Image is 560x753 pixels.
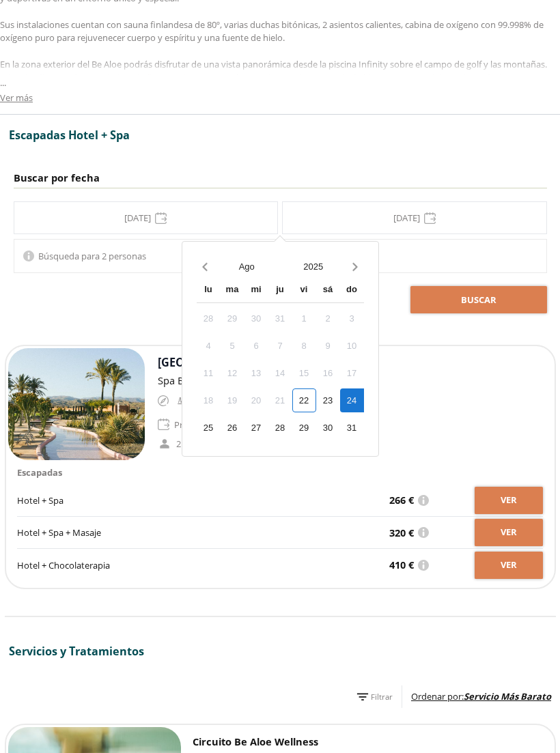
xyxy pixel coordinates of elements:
button: Open months overlay [214,255,281,279]
div: vi [292,279,316,302]
label: : [411,690,551,704]
div: 11 [197,361,221,385]
span: 320 € [389,525,414,541]
div: 10 [340,334,364,358]
div: Calendar days [197,307,364,440]
div: Spa Be Aloe Wellness [158,373,552,388]
div: 25 [197,416,221,440]
button: Previous month [197,255,214,279]
span: Escapadas [17,466,62,479]
div: 21 [268,388,292,412]
div: lu [197,279,221,302]
button: Ver [475,552,543,579]
div: 27 [244,416,268,440]
div: ju [268,279,292,302]
span: Escapadas [9,128,66,143]
a: Ver [475,524,543,539]
button: Filtrar [348,685,402,708]
div: 9 [316,334,340,358]
div: 28 [268,416,292,440]
div: 2 [316,307,340,330]
span: [GEOGRAPHIC_DATA] [158,355,270,370]
div: 7 [268,334,292,358]
div: 20 [244,388,268,412]
div: Calendar wrapper [197,279,364,440]
span: Ordenar por [411,690,462,702]
span: 266 € [389,492,414,508]
span: Servicio Más Barato [464,690,551,702]
span: Buscar [461,294,496,307]
span: Hotel + Spa [17,493,64,508]
div: 26 [221,416,244,440]
button: Ver [475,487,543,514]
span: Buscar por fecha [14,171,100,184]
span: Maspalomas [178,393,223,408]
span: 410 € [389,557,414,573]
p: : [158,417,271,432]
span: Precios para las fechas [174,417,265,432]
div: mi [244,279,268,302]
span: Hotel + Spa + Masaje [17,525,101,540]
div: 3 [340,307,364,330]
div: 22 [292,388,316,412]
a: Ver [475,556,543,571]
span: Ver [501,558,517,571]
div: 19 [221,388,244,412]
h3: Circuito Be Aloe Wellness [193,734,546,750]
div: 15 [292,361,316,385]
div: 12 [221,361,244,385]
div: 30 [316,416,340,440]
div: 30 [244,307,268,330]
div: 6 [244,334,268,358]
div: 13 [244,361,268,385]
div: 2 Personas [158,434,552,456]
span: Búsqueda para 2 personas [38,250,146,262]
div: 29 [221,307,244,330]
span: Hotel + Spa [68,128,130,143]
div: ma [221,279,244,302]
div: 17 [340,361,364,385]
span: Servicios y Tratamientos [9,644,144,659]
button: Next month [347,255,364,279]
div: do [340,279,364,302]
div: 1 [292,307,316,330]
button: Open years overlay [280,255,347,279]
div: 14 [268,361,292,385]
div: 16 [316,361,340,385]
div: 18 [197,388,221,412]
a: Ver [475,492,543,507]
span: Filtrar [371,692,393,702]
div: 31 [340,416,364,440]
div: 4 [197,334,221,358]
div: 23 [316,388,340,412]
button: Buscar [410,286,547,313]
span: Hotel + Chocolaterapia [17,558,110,573]
div: 5 [221,334,244,358]
div: 28 [197,307,221,330]
div: 29 [292,416,316,440]
span: Ver [501,526,517,538]
button: Ver [475,519,543,546]
div: 24 [340,388,364,412]
div: 8 [292,334,316,358]
span: Ver [501,494,517,506]
div: sá [316,279,340,302]
div: 31 [268,307,292,330]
